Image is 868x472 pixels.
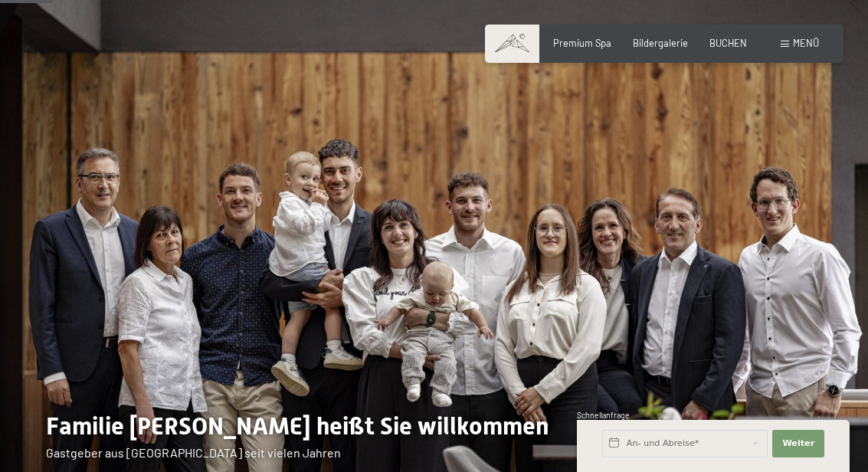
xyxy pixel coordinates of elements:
[633,37,688,49] a: Bildergalerie
[709,37,747,49] a: BUCHEN
[782,438,814,450] span: Weiter
[772,430,824,457] button: Weiter
[553,37,611,49] a: Premium Spa
[46,411,549,441] span: Familie [PERSON_NAME] heißt Sie willkommen
[46,445,341,460] span: Gastgeber aus [GEOGRAPHIC_DATA] seit vielen Jahren
[793,37,819,49] span: Menü
[577,411,630,420] span: Schnellanfrage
